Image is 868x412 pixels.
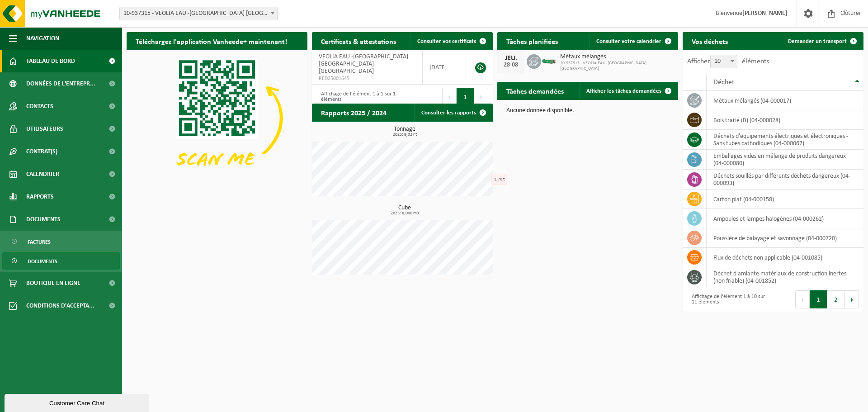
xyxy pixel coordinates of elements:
[497,32,567,50] h2: Tâches planifiées
[560,53,674,61] span: Métaux mélangés
[414,104,492,122] a: Consulter les rapports
[120,7,277,20] span: 10-937315 - VEOLIA EAU -ARTOIS DOUAISIS - LENS
[707,110,863,130] td: bois traité (B) (04-000028)
[586,88,661,94] span: Afficher les tâches demandées
[26,272,80,294] span: Boutique en ligne
[827,290,845,308] button: 2
[707,209,863,228] td: ampoules et lampes halogènes (04-000262)
[502,62,520,68] div: 28-08
[795,290,810,308] button: Previous
[707,91,863,110] td: métaux mélangés (04-000017)
[506,108,669,114] p: Aucune donnée disponible.
[711,55,737,68] span: 10
[713,79,734,86] span: Déchet
[707,228,863,248] td: poussière de balayage et savonnage (04-000720)
[491,175,507,185] div: 1,70 t
[683,32,737,50] h2: Vos déchets
[707,248,863,267] td: flux de déchets non applicable (04-001085)
[312,104,396,121] h2: Rapports 2025 / 2024
[26,27,59,50] span: Navigation
[707,267,863,287] td: déchet d'amiante matériaux de construction inertes (non friable) (04-001852)
[474,88,488,106] button: Next
[26,163,59,185] span: Calendrier
[26,140,57,163] span: Contrat(s)
[707,130,863,150] td: déchets d'équipements électriques et électroniques - Sans tubes cathodiques (04-000067)
[127,50,307,186] img: Download de VHEPlus App
[26,208,61,231] span: Documents
[560,61,674,71] span: 10-937315 - VEOLIA EAU -[GEOGRAPHIC_DATA] [GEOGRAPHIC_DATA]
[28,253,57,270] span: Documents
[28,233,51,251] span: Factures
[26,118,63,140] span: Utilisateurs
[5,392,151,412] iframe: chat widget
[707,189,863,209] td: carton plat (04-000158)
[442,88,457,106] button: Previous
[423,50,466,85] td: [DATE]
[810,290,827,308] button: 1
[541,57,557,65] img: HK-XC-10-GN-00
[502,55,520,62] div: JEU.
[579,82,677,100] a: Afficher les tâches demandées
[707,150,863,170] td: emballages vides en mélange de produits dangereux (04-000080)
[26,72,95,95] span: Données de l'entrepr...
[316,126,493,137] h3: Tonnage
[788,38,847,44] span: Demander un transport
[26,185,54,208] span: Rapports
[26,95,53,118] span: Contacts
[119,7,278,20] span: 10-937315 - VEOLIA EAU -ARTOIS DOUAISIS - LENS
[457,88,474,106] button: 1
[316,87,398,107] div: Affichage de l'élément 1 à 1 sur 1 éléments
[497,82,573,99] h2: Tâches demandées
[319,53,408,75] span: VEOLIA EAU -[GEOGRAPHIC_DATA] [GEOGRAPHIC_DATA] - [GEOGRAPHIC_DATA]
[410,32,492,50] a: Consulter vos certificats
[26,294,94,317] span: Conditions d'accepta...
[742,10,788,17] strong: [PERSON_NAME]
[316,211,493,216] span: 2025: 8,000 m3
[127,32,296,50] h2: Téléchargez l'application Vanheede+ maintenant!
[687,58,769,65] label: Afficher éléments
[2,252,120,270] a: Documents
[316,133,493,137] span: 2025: 9,027 t
[781,32,863,50] a: Demander un transport
[319,75,415,82] span: RED25001645
[26,50,75,72] span: Tableau de bord
[707,170,863,189] td: déchets souillés par différents déchets dangereux (04-000093)
[589,32,677,50] a: Consulter votre calendrier
[316,205,493,216] h3: Cube
[845,290,859,308] button: Next
[596,38,661,44] span: Consulter votre calendrier
[417,38,476,44] span: Consulter vos certificats
[687,289,769,309] div: Affichage de l'élément 1 à 10 sur 11 éléments
[312,32,405,50] h2: Certificats & attestations
[2,233,120,250] a: Factures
